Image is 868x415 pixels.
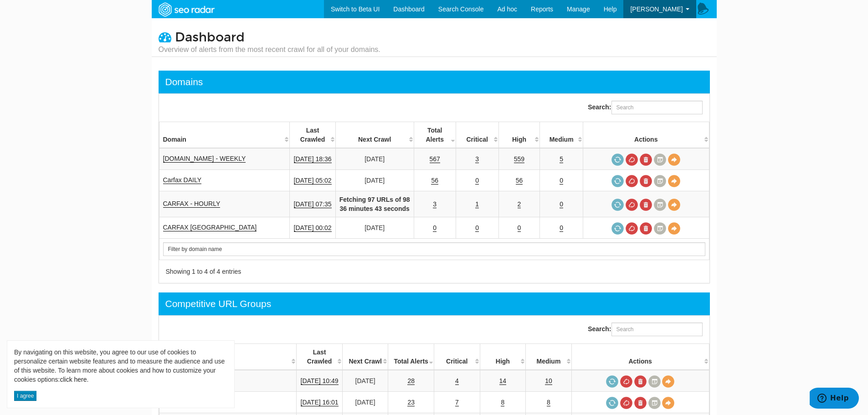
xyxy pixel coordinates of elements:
span: Reports [531,5,553,13]
a: [DATE] 16:01 [301,399,339,406]
a: 0 [433,224,437,232]
input: Search [163,242,705,256]
a: [DATE] 18:36 [294,155,332,163]
th: Domain: activate to sort column ascending [159,122,290,149]
a: Delete most recent audit [634,375,647,388]
a: Carfax DAILY [163,176,202,184]
th: Last Crawled: activate to sort column descending [297,344,343,370]
a: 5 [560,155,563,163]
td: [DATE] [335,148,414,170]
a: 3 [433,200,437,208]
a: 10 [545,377,552,385]
a: Delete most recent audit [640,199,652,211]
label: Search: [588,323,702,336]
a: View Domain Overview [668,199,680,211]
a: 0 [518,224,521,232]
a: Request a crawl [611,222,624,235]
label: Search: [588,101,702,114]
a: Request a crawl [606,397,618,409]
td: [DATE] [342,370,388,392]
a: [DATE] 10:49 [301,377,339,385]
a: Crawl History [654,175,666,187]
div: Showing 1 to 4 of 4 entries [166,267,423,276]
a: 8 [501,399,504,406]
th: High: activate to sort column descending [480,344,526,370]
a: View Domain Overview [668,175,680,187]
a: Crawl History [654,222,666,235]
a: Cancel in-progress audit [620,397,632,409]
td: [DATE] [335,170,414,191]
a: 28 [407,377,415,385]
div: Competitive URL Groups [165,297,272,311]
th: High: activate to sort column descending [498,122,540,149]
a: Cancel in-progress audit [620,375,632,388]
a: [DATE] 05:02 [294,177,332,184]
a: Delete most recent audit [640,175,652,187]
div: Domains [165,75,203,89]
span: Manage [567,5,590,13]
a: 14 [499,377,507,385]
input: Search: [611,323,703,336]
strong: Fetching 97 URLs of 98 36 minutes 43 seconds [339,196,410,212]
td: [DATE] [335,217,414,239]
span: Help [604,5,617,13]
a: CARFAX [GEOGRAPHIC_DATA] [163,224,257,231]
a: [DOMAIN_NAME] - WEEKLY [163,155,246,163]
a: 8 [547,399,550,406]
button: I agree [14,391,36,401]
span: Search Console [438,5,484,13]
th: Last Crawled: activate to sort column descending [290,122,335,149]
a: [DATE] 07:35 [294,200,332,208]
a: Cancel in-progress audit [626,154,638,166]
a: View Domain Overview [662,397,674,409]
a: 23 [407,399,415,406]
a: 1 [475,200,479,208]
a: Request a crawl [611,199,624,211]
a: Delete most recent audit [640,154,652,166]
img: SEORadar [155,1,218,18]
a: Request a crawl [611,175,624,187]
a: Delete most recent audit [634,397,647,409]
a: Delete most recent audit [640,222,652,235]
a: 56 [516,177,523,184]
a: Request a crawl [606,375,618,388]
a: Crawl History [648,397,661,409]
a: 0 [560,200,563,208]
a: Cancel in-progress audit [626,175,638,187]
a: 0 [560,177,563,184]
div: By navigating on this website, you agree to our use of cookies to personalize certain website fea... [14,348,227,384]
input: Search: [611,101,703,114]
a: 7 [455,399,459,406]
th: Actions: activate to sort column ascending [583,122,709,149]
th: Medium: activate to sort column descending [540,122,583,149]
th: Total Alerts: activate to sort column ascending [388,344,434,370]
a: View Domain Overview [662,375,674,388]
th: Actions: activate to sort column ascending [571,344,709,370]
span: [PERSON_NAME] [630,5,683,13]
a: 0 [475,177,479,184]
a: View Domain Overview [668,222,680,235]
a: 559 [514,155,524,163]
a: 0 [560,224,563,232]
a: 0 [475,224,479,232]
a: Crawl History [648,375,661,388]
a: 4 [455,377,459,385]
a: 2 [518,200,521,208]
th: Critical: activate to sort column descending [456,122,498,149]
th: Total Alerts: activate to sort column ascending [414,122,456,149]
a: click here [60,376,87,383]
th: Next Crawl: activate to sort column descending [335,122,414,149]
th: Critical: activate to sort column descending [434,344,480,370]
td: [DATE] [342,392,388,413]
a: Cancel in-progress audit [626,222,638,235]
a: 3 [475,155,479,163]
a: [DATE] 00:02 [294,224,332,232]
a: 56 [431,177,438,184]
a: CARFAX - HOURLY [163,200,221,208]
i:  [159,31,171,43]
a: Cancel in-progress audit [626,199,638,211]
span: Ad hoc [497,5,517,13]
small: Overview of alerts from the most recent crawl for all of your domains. [159,45,380,55]
span: Dashboard [175,30,245,45]
a: View Domain Overview [668,154,680,166]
